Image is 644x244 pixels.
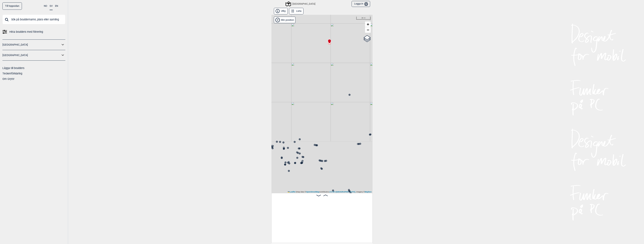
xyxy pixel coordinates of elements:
[367,22,369,27] span: +
[306,191,319,193] a: OpenStreetMap
[2,53,60,58] a: [GEOGRAPHIC_DATA]
[287,191,373,193] div: Map data © contributors, , Imagery ©
[2,29,65,35] a: Hitta boulders med filtrering
[289,8,303,14] button: Lista
[9,29,43,35] span: Hitta boulders med filtrering
[274,17,295,23] div: Vis min position
[286,2,315,6] div: [GEOGRAPHIC_DATA]
[2,77,14,80] a: Om Gryttr
[2,67,24,70] a: Lägga till boulders
[2,72,22,75] a: Teckenförklaring
[274,8,288,14] button: Utby
[365,22,371,27] a: Zoom in
[352,1,370,7] button: Logga in
[2,2,22,10] a: Till toppsidan
[44,2,47,10] button: NO
[55,2,58,10] button: EN
[329,191,355,193] a: CC-BY-[GEOGRAPHIC_DATA]
[50,2,53,10] button: SV
[2,15,65,24] input: Sök på bouldernamn, plats eller samling
[356,17,371,20] div: 30 m
[296,191,297,193] span: |
[365,27,371,33] a: Zoom out
[365,191,372,193] a: Mapbox
[364,35,371,43] a: Layers
[2,42,60,47] a: [GEOGRAPHIC_DATA]
[367,27,369,32] span: −
[288,191,295,193] a: Leaflet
